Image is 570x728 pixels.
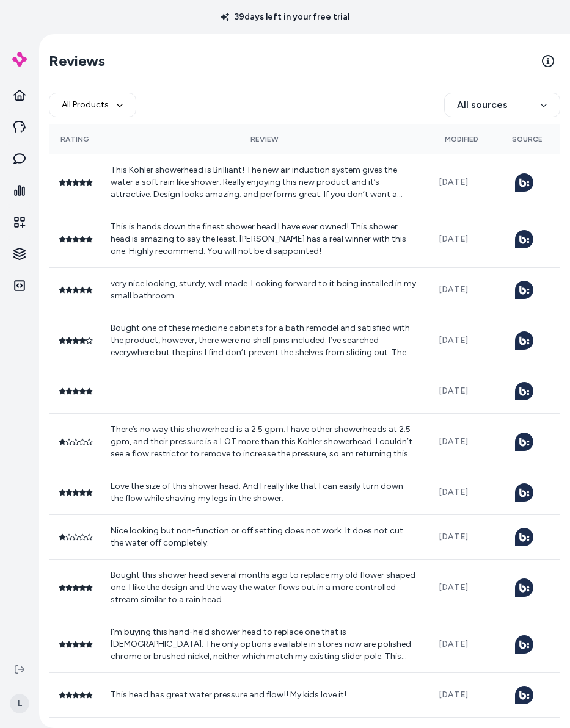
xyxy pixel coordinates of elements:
p: This head has great water pressure and flow!! My kids love it! [111,689,416,701]
p: This is hands down the finest shower head I have ever owned! This shower head is amazing to say t... [111,221,416,258]
p: very nice looking, sturdy, well made. Looking forward to it being installed in my small bathroom. [111,278,416,302]
span: [DATE] [439,386,468,396]
span: [DATE] [439,532,468,542]
span: [DATE] [439,487,468,497]
button: L [7,684,32,723]
span: [DATE] [439,335,468,345]
p: This Kohler showerhead is Brilliant! The new air induction system gives the water a soft rain lik... [111,164,416,201]
p: Bought one of these medicine cabinets for a bath remodel and satisfied with the product, however,... [111,322,416,359]
span: [DATE] [439,234,468,244]
span: L [10,694,29,713]
span: [DATE] [439,284,468,295]
h2: Reviews [49,51,105,71]
img: alby Logo [12,52,27,67]
div: Modified [439,134,484,144]
p: Bought this shower head several months ago to replace my old flower shaped one. I like the design... [111,569,416,606]
p: Love the size of this shower head. And I really like that I can easily turn down the flow while s... [111,480,416,505]
span: [DATE] [439,436,468,447]
p: There’s no way this showerhead is a 2.5 gpm. I have other showerheads at 2.5 gpm, and their press... [111,423,416,460]
button: All Products [49,93,136,117]
p: 39 days left in your free trial [213,11,357,23]
p: Nice looking but non-function or off setting does not work. It does not cut the water off complet... [111,525,416,549]
div: Review [111,134,419,144]
div: Source [505,134,550,144]
p: I'm buying this hand-held shower head to replace one that is [DEMOGRAPHIC_DATA]. The only options... [111,626,416,663]
span: [DATE] [439,177,468,187]
div: Rating [59,134,91,144]
button: All sources [444,93,560,117]
span: All sources [457,98,508,112]
span: [DATE] [439,582,468,593]
span: [DATE] [439,639,468,649]
span: [DATE] [439,690,468,700]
